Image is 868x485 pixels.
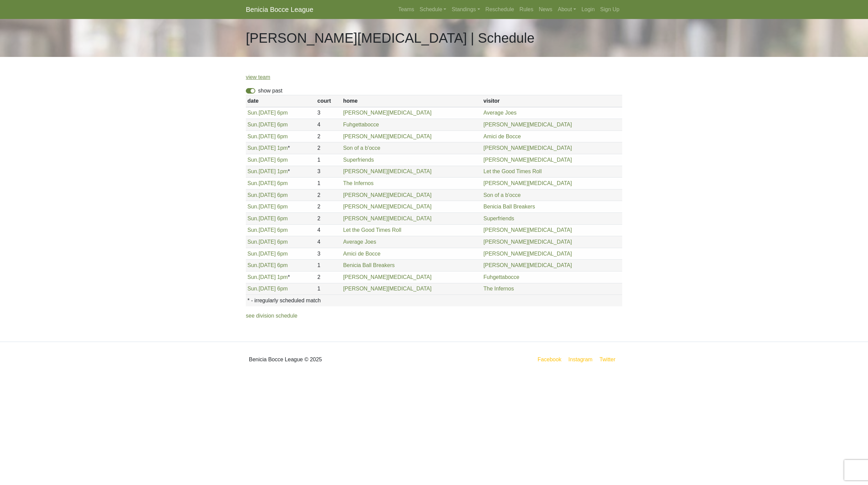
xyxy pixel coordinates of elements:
a: Let the Good Times Roll [484,168,542,174]
a: Son of a b'occe [484,192,521,198]
a: [PERSON_NAME][MEDICAL_DATA] [343,216,432,221]
a: Sun.[DATE] 6pm [248,216,288,221]
td: 1 [316,154,341,166]
th: * - irregularly scheduled match [246,295,622,306]
a: [PERSON_NAME][MEDICAL_DATA] [484,157,572,163]
a: [PERSON_NAME][MEDICAL_DATA] [343,274,432,280]
a: Sun.[DATE] 6pm [248,157,288,163]
a: Schedule [417,3,449,16]
a: [PERSON_NAME][MEDICAL_DATA] [484,180,572,186]
a: The Infernos [484,286,514,291]
a: Fuhgettabocce [484,274,519,280]
td: 1 [316,178,341,189]
a: Login [579,3,597,16]
a: Instagram [567,355,594,364]
a: Sun.[DATE] 6pm [248,239,288,245]
span: Sun. [248,227,259,233]
span: Sun. [248,239,259,245]
a: view team [246,74,270,80]
a: Benicia Bocce League [246,3,313,16]
td: 3 [316,248,341,260]
a: About [555,3,579,16]
span: Sun. [248,134,259,139]
td: 1 [316,260,341,271]
a: Superfriends [484,216,514,221]
td: 2 [316,271,341,283]
a: Benicia Ball Breakers [484,204,535,209]
td: 2 [316,201,341,213]
td: 2 [316,213,341,224]
a: Fuhgettabocce [343,122,379,127]
td: 4 [316,236,341,248]
td: 3 [316,166,341,178]
label: show past [258,87,282,95]
span: Sun. [248,157,259,163]
span: Sun. [248,216,259,221]
a: Sign Up [597,3,622,16]
span: Sun. [248,274,259,280]
a: Facebook [536,355,563,364]
a: Sun.[DATE] 1pm [248,274,288,280]
a: [PERSON_NAME][MEDICAL_DATA] [484,251,572,257]
div: Benicia Bocce League © 2025 [241,347,434,372]
span: Sun. [248,286,259,291]
a: The Infernos [343,180,374,186]
a: [PERSON_NAME][MEDICAL_DATA] [343,286,432,291]
a: Sun.[DATE] 6pm [248,192,288,198]
td: 3 [316,107,341,119]
a: Average Joes [343,239,376,245]
td: 2 [316,130,341,142]
a: [PERSON_NAME][MEDICAL_DATA] [343,134,432,139]
a: Sun.[DATE] 6pm [248,251,288,257]
a: [PERSON_NAME][MEDICAL_DATA] [484,145,572,151]
a: Average Joes [484,110,517,116]
a: Rules [517,3,536,16]
a: [PERSON_NAME][MEDICAL_DATA] [484,239,572,245]
a: [PERSON_NAME][MEDICAL_DATA] [484,262,572,268]
span: Sun. [248,145,259,151]
span: Sun. [248,262,259,268]
a: News [536,3,555,16]
a: Son of a b'occe [343,145,380,151]
span: Sun. [248,204,259,209]
th: court [316,95,341,107]
td: 2 [316,189,341,201]
a: Sun.[DATE] 6pm [248,227,288,233]
a: [PERSON_NAME][MEDICAL_DATA] [343,168,432,174]
a: Sun.[DATE] 6pm [248,180,288,186]
span: Sun. [248,110,259,116]
a: Sun.[DATE] 6pm [248,262,288,268]
a: Standings [449,3,482,16]
a: Sun.[DATE] 1pm [248,168,288,174]
td: 4 [316,119,341,131]
a: Sun.[DATE] 6pm [248,122,288,127]
h1: [PERSON_NAME][MEDICAL_DATA] | Schedule [246,30,534,46]
a: Let the Good Times Roll [343,227,401,233]
span: Sun. [248,192,259,198]
a: see division schedule [246,313,297,319]
td: 4 [316,224,341,236]
a: [PERSON_NAME][MEDICAL_DATA] [343,192,432,198]
a: Amici de Bocce [484,134,521,139]
td: 2 [316,142,341,154]
a: Superfriends [343,157,374,163]
a: [PERSON_NAME][MEDICAL_DATA] [343,110,432,116]
a: Reschedule [483,3,517,16]
span: Sun. [248,180,259,186]
td: 1 [316,283,341,295]
span: Sun. [248,251,259,257]
a: Sun.[DATE] 6pm [248,110,288,116]
a: Sun.[DATE] 1pm [248,145,288,151]
a: Sun.[DATE] 6pm [248,286,288,291]
th: date [246,95,316,107]
a: [PERSON_NAME][MEDICAL_DATA] [484,227,572,233]
a: Sun.[DATE] 6pm [248,134,288,139]
th: home [341,95,482,107]
span: Sun. [248,122,259,127]
th: visitor [482,95,622,107]
a: Teams [395,3,417,16]
a: Amici de Bocce [343,251,380,257]
a: [PERSON_NAME][MEDICAL_DATA] [343,204,432,209]
span: Sun. [248,168,259,174]
a: Benicia Ball Breakers [343,262,395,268]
